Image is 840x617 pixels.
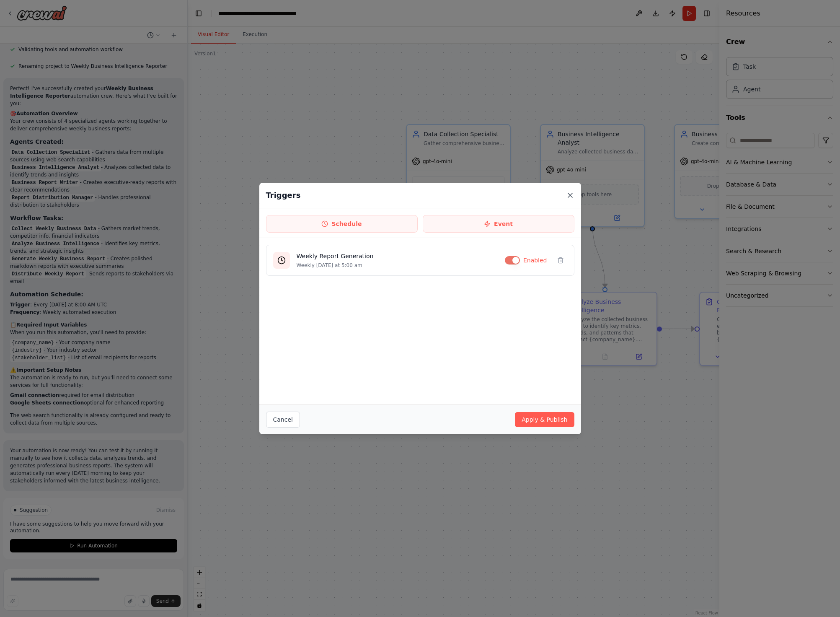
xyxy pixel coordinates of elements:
[297,262,498,269] p: Weekly [DATE] at 5:00 am
[266,189,301,201] h2: Triggers
[297,252,498,260] h4: Weekly Report Generation
[554,254,567,267] button: Delete trigger
[423,215,574,233] button: Event
[266,412,300,428] button: Cancel
[266,215,418,233] button: Schedule
[515,412,574,427] button: Apply & Publish
[523,256,547,264] span: Enabled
